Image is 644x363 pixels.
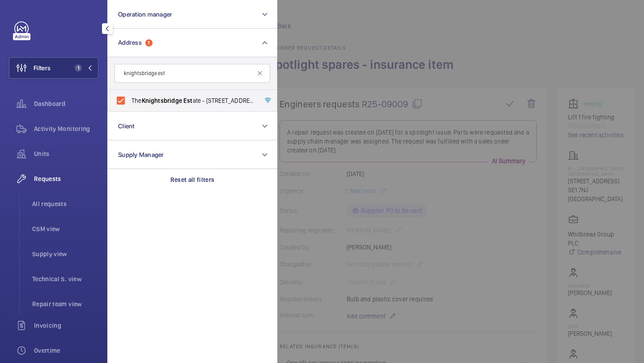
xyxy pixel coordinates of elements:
span: All requests [32,199,98,208]
span: Dashboard [34,99,98,108]
span: Overtime [34,346,98,355]
span: Filters [34,63,51,72]
span: Repair team view [32,300,98,308]
span: Activity Monitoring [34,124,98,133]
span: 1 [75,64,82,72]
span: Requests [34,174,98,183]
button: Filters1 [9,57,98,79]
span: Technical S. view [32,274,98,283]
span: CSM view [32,224,98,233]
span: Invoicing [34,321,98,330]
span: Supply view [32,249,98,258]
span: Units [34,149,98,158]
